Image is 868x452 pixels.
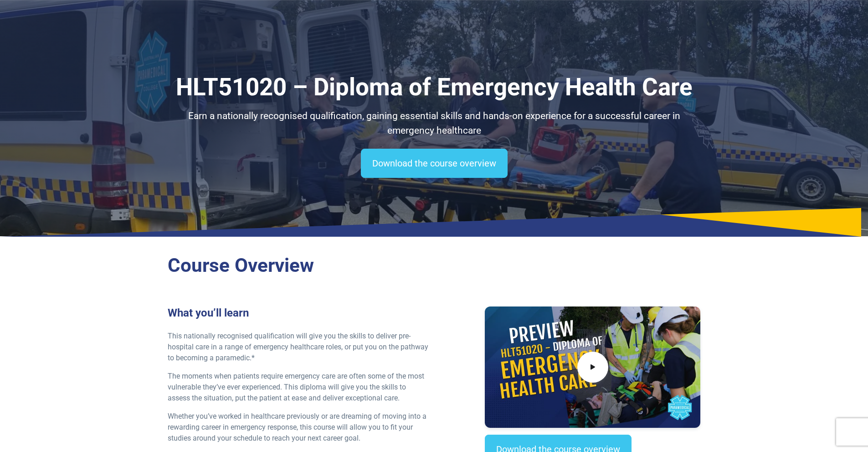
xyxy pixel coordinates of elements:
p: The moments when patients require emergency care are often some of the most vulnerable they’ve ev... [168,371,429,404]
p: Whether you’ve worked in healthcare previously or are dreaming of moving into a rewarding career ... [168,411,429,444]
p: Earn a nationally recognised qualification, gaining essential skills and hands-on experience for ... [168,109,701,138]
h2: Course Overview [168,254,701,277]
h1: HLT51020 – Diploma of Emergency Health Care [168,73,701,102]
p: This nationally recognised qualification will give you the skills to deliver pre-hospital care in... [168,331,429,364]
h3: What you’ll learn [168,307,429,320]
a: Download the course overview [361,149,508,178]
